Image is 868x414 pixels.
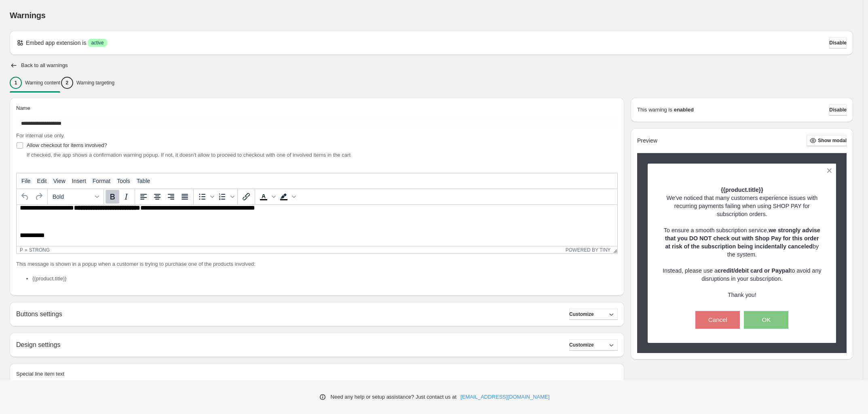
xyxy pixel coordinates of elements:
[150,190,164,204] button: Align center
[10,77,22,89] div: 1
[18,190,32,204] button: Undo
[16,341,60,349] h2: Design settings
[662,194,822,218] p: We've noticed that many customers experience issues with recurring payments failing when using SH...
[569,339,618,351] button: Customize
[27,142,107,148] span: Allow checkout for items involved?
[178,190,192,204] button: Justify
[721,187,763,193] strong: {{product.title}}
[662,267,822,283] p: Instead, please use a to avoid any disruptions in your subscription.
[25,80,60,86] p: Warning content
[257,190,277,204] div: Text color
[49,190,102,204] button: Formats
[460,393,549,401] a: [EMAIL_ADDRESS][DOMAIN_NAME]
[569,342,594,348] span: Customize
[137,190,150,204] button: Align left
[53,178,65,184] span: View
[37,178,47,184] span: Edit
[25,247,27,253] div: »
[21,62,68,69] h2: Back to all warnings
[29,247,50,253] div: strong
[10,11,46,20] span: Warnings
[61,74,114,91] button: 2Warning targeting
[76,80,114,86] p: Warning targeting
[195,190,215,204] div: Bullet list
[21,178,31,184] span: File
[20,247,23,253] div: p
[662,291,822,299] p: Thank you!
[569,309,618,320] button: Customize
[137,178,150,184] span: Table
[215,190,236,204] div: Numbered list
[718,267,790,274] strong: credit/debit card or Paypal
[744,311,788,329] button: OK
[665,227,820,250] strong: we strongly advise that you DO NOT check out with Shop Pay for this order at risk of the subscrip...
[277,190,297,204] div: Background color
[164,190,178,204] button: Align right
[239,190,253,204] button: Insert/edit link
[569,311,594,317] span: Customize
[674,106,694,114] strong: enabled
[16,310,62,318] h2: Buttons settings
[117,178,130,184] span: Tools
[637,137,657,144] h2: Preview
[637,106,672,114] p: This warning is
[32,190,46,204] button: Redo
[16,371,64,377] span: Special line item text
[829,40,847,46] span: Disable
[16,260,618,268] p: This message is shown in a popup when a customer is trying to purchase one of the products involved:
[119,190,133,204] button: Italic
[27,152,351,158] span: If checked, the app shows a confirmation warning popup. If not, it doesn't allow to proceed to ch...
[93,178,110,184] span: Format
[807,135,847,146] button: Show modal
[610,246,617,253] div: Resize
[829,37,847,48] button: Disable
[61,77,73,89] div: 2
[16,132,65,139] span: For internal use only.
[662,226,822,258] p: To ensure a smooth subscription service, by the system.
[17,205,617,246] iframe: Rich Text Area
[53,193,92,200] span: Bold
[829,104,847,116] button: Disable
[91,40,103,46] span: active
[32,275,618,283] li: {{product.title}}
[26,39,86,47] p: Embed app extension is
[16,105,30,111] span: Name
[106,190,119,204] button: Bold
[10,74,60,91] button: 1Warning content
[566,247,611,253] a: Powered by Tiny
[818,137,847,144] span: Show modal
[695,311,740,329] button: Cancel
[829,107,847,113] span: Disable
[72,178,86,184] span: Insert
